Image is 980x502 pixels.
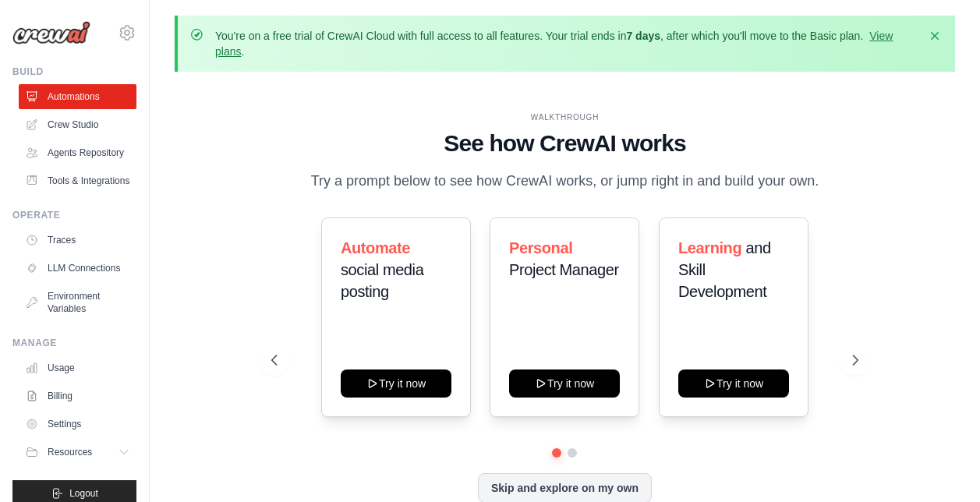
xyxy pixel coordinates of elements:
[12,337,136,349] div: Manage
[678,239,771,300] span: and Skill Development
[12,21,90,44] img: Logo
[19,112,136,137] a: Crew Studio
[341,369,451,398] button: Try it now
[341,261,423,300] span: social media posting
[19,84,136,109] a: Automations
[509,261,619,278] span: Project Manager
[215,28,918,59] p: You're on a free trial of CrewAI Cloud with full access to all features. Your trial ends in , aft...
[678,369,789,398] button: Try it now
[19,440,136,465] button: Resources
[19,168,136,193] a: Tools & Integrations
[509,239,572,256] span: Personal
[48,446,92,458] span: Resources
[19,228,136,253] a: Traces
[69,487,98,500] span: Logout
[19,412,136,437] a: Settings
[302,170,826,193] p: Try a prompt below to see how CrewAI works, or jump right in and build your own.
[19,256,136,281] a: LLM Connections
[341,239,410,256] span: Automate
[509,369,620,398] button: Try it now
[19,355,136,380] a: Usage
[12,209,136,221] div: Operate
[678,239,741,256] span: Learning
[19,384,136,408] a: Billing
[12,65,136,78] div: Build
[902,427,980,502] iframe: Chat Widget
[19,284,136,321] a: Environment Variables
[271,129,858,157] h1: See how CrewAI works
[19,140,136,165] a: Agents Repository
[626,30,660,42] strong: 7 days
[271,111,858,123] div: WALKTHROUGH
